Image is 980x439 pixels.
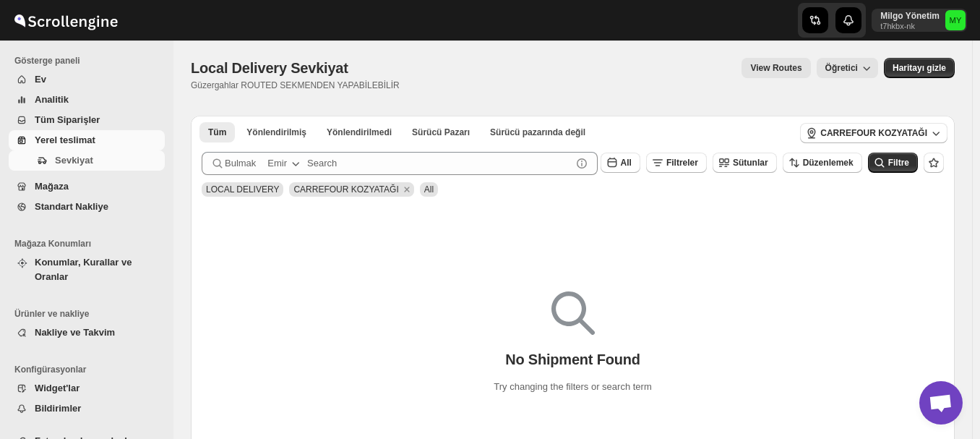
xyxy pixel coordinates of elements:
span: CARREFOUR KOZYATAĞI [293,184,398,195]
span: Yönlendirilmedi [327,127,392,138]
span: All [621,158,632,168]
span: Standart Nakliye [35,201,108,212]
button: Filtreler [646,153,707,173]
p: t7hkbx-nk [880,22,940,30]
button: Analitik [9,90,165,110]
span: Ürünler ve nakliye [14,308,166,320]
button: Remove CARREFOUR KOZYATAĞI [400,183,413,196]
input: Search [307,152,572,175]
button: Claimable [403,122,478,142]
button: Düzenlemek [783,153,862,173]
button: Tüm Siparişler [9,110,165,130]
span: Tüm Siparişler [35,114,100,125]
button: Sevkiyat [9,150,165,171]
p: No Shipment Found [505,351,640,368]
button: Nakliye ve Takvim [9,323,165,343]
span: Sürücü Pazarı [412,127,470,138]
button: Emir [259,152,311,175]
p: Milgo Yönetim [880,10,940,22]
span: Analitik [35,94,69,105]
span: Öğretici [825,63,858,73]
button: Unrouted [318,122,400,142]
text: MY [950,16,962,25]
button: Map action label [884,58,955,78]
span: Konfigürasyonlar [14,364,166,375]
p: Güzergahlar ROUTED SEKMENDEN YAPABİLEBİLİR [191,80,400,91]
span: Widget'lar [35,383,79,393]
span: Yönlendirilmiş [246,127,306,138]
button: Routed [238,122,315,142]
button: User menu [872,9,967,32]
button: Un-claimable [481,122,594,142]
button: Öğretici [817,58,878,78]
button: Sütunlar [713,153,777,173]
span: Haritayı gizle [893,62,946,74]
button: Widget'lar [9,378,165,398]
span: CARREFOUR KOZYATAĞI [820,127,927,139]
span: Local Delivery Sevkiyat [191,60,348,76]
button: Filtre [868,153,918,173]
span: Filtreler [666,158,698,168]
span: Sürücü pazarında değil [490,127,585,138]
span: LOCAL DELIVERY [206,184,279,195]
span: Konumlar, Kurallar ve Oranlar [35,257,132,282]
span: Mağaza [35,181,69,192]
span: Nakliye ve Takvim [35,327,115,338]
span: Sütunlar [733,158,768,168]
span: Gösterge paneli [14,55,166,67]
span: Yerel teslimat [35,135,95,145]
button: Bildirimler [9,398,165,419]
button: All [601,153,640,173]
span: Bildirimler [35,403,81,414]
button: CARREFOUR KOZYATAĞI [800,123,947,143]
span: Mağaza Konumları [14,238,166,250]
img: ScrollEngine [12,2,120,38]
span: All [424,184,434,195]
span: Ev [35,74,46,85]
p: Try changing the filters or search term [494,380,651,394]
span: Filtre [888,158,909,168]
span: Düzenlemek [803,158,854,168]
span: Bulmak [225,156,256,171]
img: Empty search results [551,291,595,335]
div: Açık sohbet [919,381,963,425]
button: view route [742,58,810,78]
div: Emir [267,156,287,171]
span: Milgo Yönetim [945,10,966,30]
span: View Routes [750,62,801,74]
button: Ev [9,69,165,90]
button: Konumlar, Kurallar ve Oranlar [9,252,165,287]
button: All [199,122,235,142]
span: Tüm [208,127,226,138]
span: Sevkiyat [55,155,93,166]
